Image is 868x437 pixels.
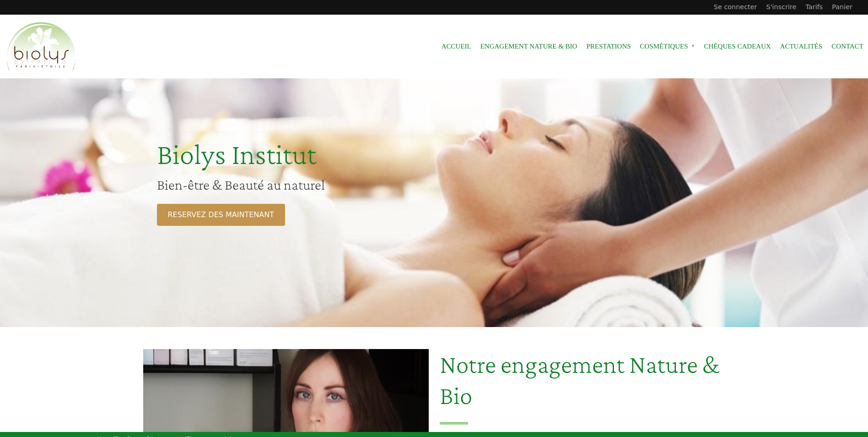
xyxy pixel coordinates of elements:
[704,36,771,57] a: Chèques cadeaux
[157,138,316,170] span: Biolys Institut
[831,36,863,57] a: Contact
[640,36,695,57] span: Cosmétiques
[157,204,285,226] a: RESERVEZ DES MAINTENANT
[480,36,577,57] a: Engagement Nature & Bio
[780,36,823,57] a: Actualités
[157,176,518,193] h2: Bien-être & Beauté au naturel
[586,36,631,57] a: Prestations
[440,349,725,424] h2: Notre engagement Nature & Bio
[5,21,78,73] img: Accueil
[691,44,695,48] span: »
[442,36,471,57] a: Accueil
